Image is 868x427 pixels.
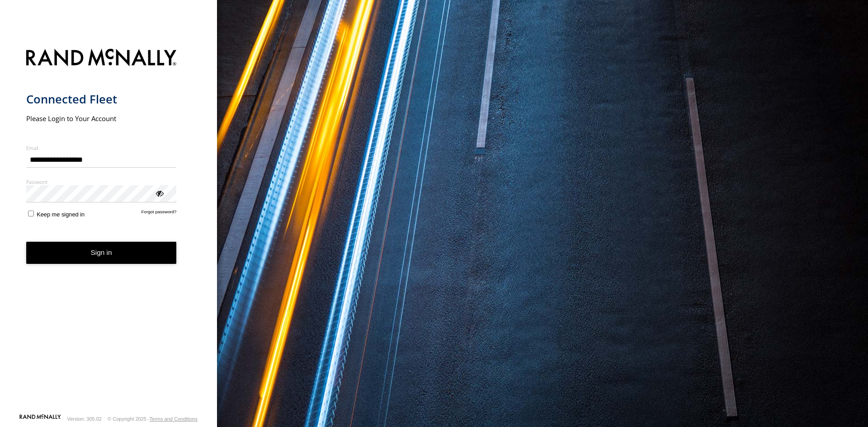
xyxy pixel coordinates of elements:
h1: Connected Fleet [26,92,177,107]
span: Keep me signed in [37,211,85,218]
div: © Copyright 2025 - [108,416,198,422]
div: Version: 305.02 [67,416,102,422]
a: Terms and Conditions [150,416,198,422]
h2: Please Login to Your Account [26,114,177,123]
a: Forgot password? [142,209,177,218]
form: main [26,43,191,413]
a: Visit our Website [19,414,61,423]
button: Sign in [26,242,177,264]
input: Keep me signed in [28,211,34,216]
div: ViewPassword [155,188,164,197]
label: Password [26,178,177,185]
label: Email [26,145,177,151]
img: Rand McNally [26,47,177,70]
